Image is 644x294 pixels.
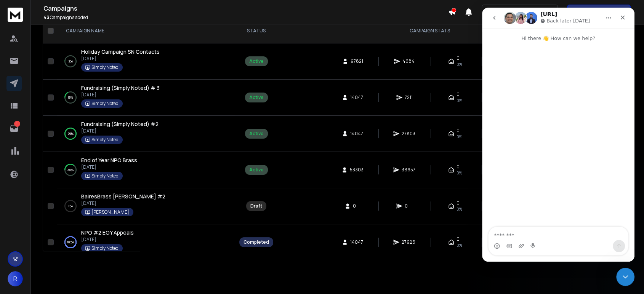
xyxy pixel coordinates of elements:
[457,170,462,176] span: 0%
[402,58,415,64] span: 4684
[353,203,360,209] span: 0
[81,56,160,62] p: [DATE]
[350,239,363,245] span: 14047
[402,239,415,245] span: 27926
[43,14,49,21] span: 43
[57,224,235,260] td: 100%NPO #2 EOY Appeals[DATE]Simply Noted
[57,116,235,152] td: 99%Fundraising (Simply Noted) #2[DATE]Simply Noted
[8,271,23,286] button: R
[57,43,235,80] td: 2%Holiday Campaign SN Contacts[DATE]Simply Noted
[67,166,74,174] p: 35 %
[57,152,235,188] td: 35%End of Year NPO Brass[DATE]Simply Noted
[81,48,160,56] a: Holiday Campaign SN Contacts
[457,134,462,140] span: 0%
[91,137,119,143] p: Simply Noted
[244,239,269,245] div: Completed
[350,167,364,173] span: 53303
[81,229,134,236] a: NPO #2 EOY Appeals
[278,19,582,43] th: CAMPAIGN STATS
[249,167,264,173] div: Active
[81,120,159,128] a: Fundraising (Simply Noted) #2
[249,131,264,137] div: Active
[402,131,415,137] span: 27803
[81,157,137,164] span: End of Year NPO Brass
[67,238,74,246] p: 100 %
[457,128,460,134] span: 0
[402,167,415,173] span: 38657
[405,94,413,101] span: 7211
[235,19,278,43] th: STATUS
[6,121,22,136] a: 1
[81,92,160,98] p: [DATE]
[405,203,412,209] span: 0
[350,94,363,101] span: 14047
[457,91,460,97] span: 0
[250,203,262,209] div: Draft
[81,164,137,170] p: [DATE]
[482,8,634,262] iframe: Intercom live chat
[567,5,631,20] button: Get Free Credits
[43,14,448,21] p: Campaigns added
[57,80,235,116] td: 18%Fundraising (Simply Noted) # 3[DATE]Simply Noted
[43,4,448,13] h1: Campaigns
[81,84,160,92] a: Fundraising (Simply Noted) # 3
[81,193,165,200] a: BairesBrass [PERSON_NAME] #2
[457,236,460,242] span: 0
[91,64,119,70] p: Simply Noted
[8,8,23,22] img: logo
[457,55,460,61] span: 0
[81,120,159,128] span: Fundraising (Simply Noted) #2
[457,206,462,212] span: 0%
[351,58,363,64] span: 97821
[81,200,165,206] p: [DATE]
[69,202,73,210] p: 0 %
[457,164,460,170] span: 0
[249,94,264,101] div: Active
[457,61,462,67] span: 0%
[57,19,235,43] th: CAMPAIGN NAME
[457,200,460,206] span: 0
[81,157,137,164] a: End of Year NPO Brass
[616,268,634,286] iframe: Intercom live chat
[457,242,462,248] span: 0%
[91,173,119,179] p: Simply Noted
[14,121,20,127] p: 1
[350,131,363,137] span: 14047
[91,101,119,107] p: Simply Noted
[457,97,462,104] span: 0%
[68,94,73,101] p: 18 %
[57,188,235,224] td: 0%BairesBrass [PERSON_NAME] #2[DATE][PERSON_NAME]
[91,209,129,215] p: [PERSON_NAME]
[81,236,134,243] p: [DATE]
[81,193,165,200] span: BairesBrass [PERSON_NAME] #2
[68,130,74,137] p: 99 %
[249,58,264,64] div: Active
[81,128,159,134] p: [DATE]
[69,58,73,65] p: 2 %
[91,245,119,251] p: Simply Noted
